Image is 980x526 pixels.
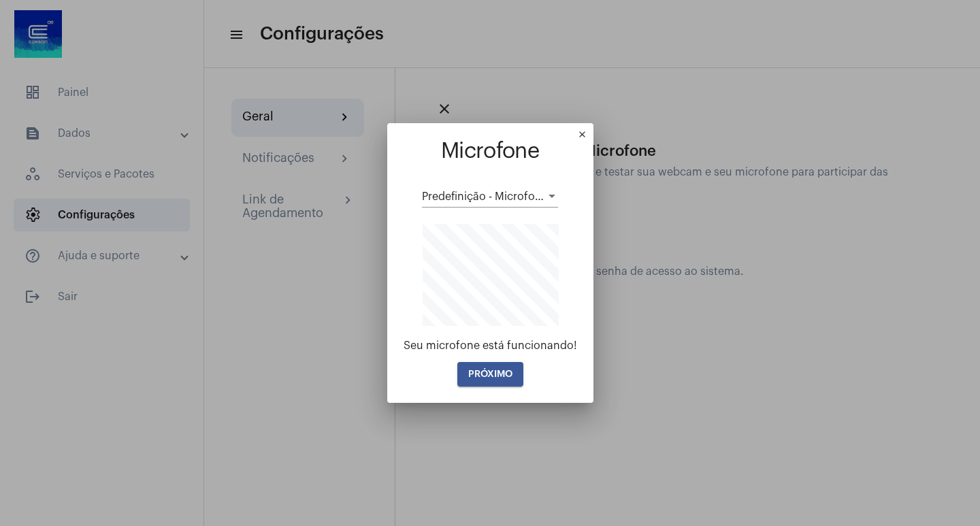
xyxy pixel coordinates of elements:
span: PRÓXIMO [468,369,512,379]
h1: Microfone [404,139,577,163]
button: PRÓXIMO [457,362,523,387]
div: Seu microfone está funcionando! [404,340,577,352]
span: Predefinição - Microfone (2- USB Audio Device) (0d8c:0014) [422,191,728,202]
mat-icon: close [577,129,593,146]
